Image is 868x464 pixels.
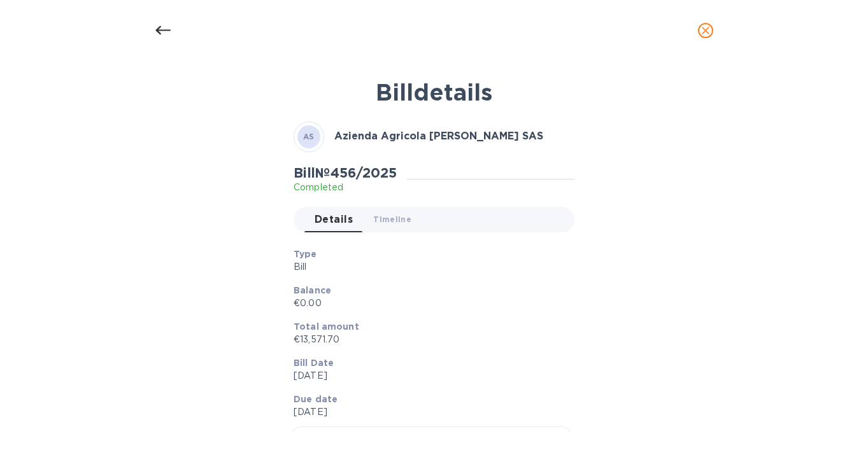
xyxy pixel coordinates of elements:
b: Bill details [376,78,492,106]
b: Balance [294,285,331,295]
p: [DATE] [294,369,564,383]
button: close [690,15,721,46]
p: Bill [294,260,564,274]
p: €13,571.70 [294,333,564,346]
span: Details [315,211,353,228]
h2: Bill № 456/2025 [294,165,397,181]
span: Timeline [373,213,411,226]
b: Due date [294,394,338,404]
b: Total amount [294,321,359,332]
p: €0.00 [294,297,564,310]
b: Type [294,249,317,259]
b: Azienda Agricola [PERSON_NAME] SAS [334,130,543,142]
b: AS [303,132,315,141]
b: Bill Date [294,358,334,368]
p: Completed [294,181,397,194]
p: [DATE] [294,405,564,419]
